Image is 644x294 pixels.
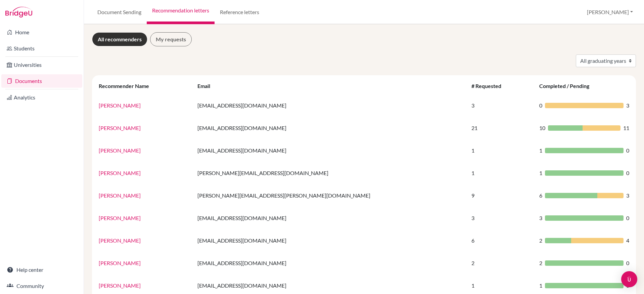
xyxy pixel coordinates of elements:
a: Students [1,42,82,55]
td: 1 [467,139,535,162]
td: [EMAIL_ADDRESS][DOMAIN_NAME] [193,117,467,139]
td: [EMAIL_ADDRESS][DOMAIN_NAME] [193,94,467,117]
td: [PERSON_NAME][EMAIL_ADDRESS][PERSON_NAME][DOMAIN_NAME] [193,184,467,207]
a: [PERSON_NAME] [99,125,141,131]
span: 0 [626,146,629,155]
span: 6 [539,192,542,200]
a: [PERSON_NAME] [99,282,141,289]
a: [PERSON_NAME] [99,192,141,199]
div: Completed / Pending [539,83,596,89]
div: Open Intercom Messenger [621,271,637,287]
div: # Requested [471,83,508,89]
span: 0 [626,214,629,222]
td: [EMAIL_ADDRESS][DOMAIN_NAME] [193,139,467,162]
a: Universities [1,58,82,72]
td: 1 [467,162,535,184]
a: Community [1,279,82,293]
a: [PERSON_NAME] [99,237,141,244]
td: [EMAIL_ADDRESS][DOMAIN_NAME] [193,207,467,229]
td: [EMAIL_ADDRESS][DOMAIN_NAME] [193,229,467,252]
a: Analytics [1,91,82,104]
td: [PERSON_NAME][EMAIL_ADDRESS][DOMAIN_NAME] [193,162,467,184]
td: 9 [467,184,535,207]
a: [PERSON_NAME] [99,215,141,221]
span: 3 [626,192,629,200]
span: 11 [623,124,629,132]
a: All recommenders [92,32,147,46]
span: 3 [626,101,629,110]
span: 2 [539,259,542,267]
div: Email [197,83,217,89]
td: 21 [467,117,535,139]
img: Bridge-U [5,7,32,17]
td: 6 [467,229,535,252]
span: 0 [539,101,542,110]
button: [PERSON_NAME] [584,6,636,18]
a: Home [1,26,82,39]
span: 1 [539,146,542,155]
a: [PERSON_NAME] [99,260,141,266]
td: [EMAIL_ADDRESS][DOMAIN_NAME] [193,252,467,274]
span: 4 [626,237,629,245]
a: [PERSON_NAME] [99,170,141,176]
span: 10 [539,124,545,132]
span: 1 [539,169,542,177]
a: [PERSON_NAME] [99,147,141,154]
div: Recommender Name [99,83,156,89]
span: 1 [539,282,542,290]
span: 3 [539,214,542,222]
td: 3 [467,94,535,117]
a: My requests [150,32,192,46]
td: 3 [467,207,535,229]
span: 2 [539,237,542,245]
span: 0 [626,169,629,177]
span: 0 [626,259,629,267]
a: Documents [1,74,82,88]
a: [PERSON_NAME] [99,102,141,109]
td: 2 [467,252,535,274]
a: Help center [1,263,82,277]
